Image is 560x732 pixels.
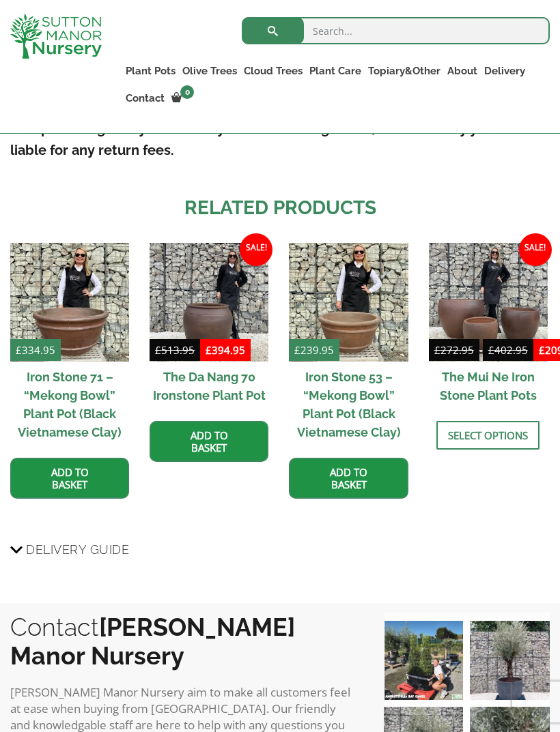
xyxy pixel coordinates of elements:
[180,85,194,99] span: 0
[289,243,408,362] img: Iron Stone 53 - "Mekong Bowl" Plant Pot (Black Vietnamese Clay)
[206,343,212,357] span: £
[155,343,161,357] span: £
[150,362,268,411] h2: The Da Nang 70 Ironstone Plant Pot
[365,61,444,80] a: Topiary&Other
[289,458,408,499] a: Add to basket: “Iron Stone 53 - "Mekong Bowl" Plant Pot (Black Vietnamese Clay)”
[10,243,129,362] img: Iron Stone 71 - "Mekong Bowl" Plant Pot (Black Vietnamese Clay)
[444,61,481,80] a: About
[519,233,552,266] span: Sale!
[122,89,168,108] a: Contact
[10,613,295,670] b: [PERSON_NAME] Manor Nursery
[470,621,550,701] img: A beautiful multi-stem Spanish Olive tree potted in our luxurious fibre clay pots 😍😍
[10,194,550,222] h2: Related products
[10,458,129,499] a: Add to basket: “Iron Stone 71 - "Mekong Bowl" Plant Pot (Black Vietnamese Clay)”
[240,61,306,80] a: Cloud Trees
[306,61,365,80] a: Plant Care
[434,343,440,357] span: £
[429,362,548,411] h2: The Mui Ne Iron Stone Plant Pots
[10,613,356,670] h2: Contact
[539,343,545,357] span: £
[240,233,272,266] span: Sale!
[294,343,300,357] span: £
[179,61,240,80] a: Olive Trees
[10,14,102,59] img: logo
[122,61,179,80] a: Plant Pots
[16,343,22,357] span: £
[10,362,129,448] h2: Iron Stone 71 – “Mekong Bowl” Plant Pot (Black Vietnamese Clay)
[150,243,268,362] img: The Da Nang 70 Ironstone Plant Pot
[150,421,268,462] a: Add to basket: “The Da Nang 70 Ironstone Plant Pot”
[488,343,494,357] span: £
[488,343,528,357] bdi: 402.95
[384,621,464,701] img: Our elegant & picturesque Angustifolia Cones are an exquisite addition to your Bay Tree collectio...
[206,343,245,357] bdi: 394.95
[155,343,195,357] bdi: 513.95
[429,342,533,362] del: -
[436,421,540,450] a: Select options for “The Mui Ne Iron Stone Plant Pots”
[242,17,550,44] input: Search...
[429,243,548,362] img: The Mui Ne Iron Stone Plant Pots
[150,243,268,411] a: Sale! The Da Nang 70 Ironstone Plant Pot
[16,343,55,357] bdi: 334.95
[10,243,129,448] a: £334.95 Iron Stone 71 – “Mekong Bowl” Plant Pot (Black Vietnamese Clay)
[289,362,408,448] h2: Iron Stone 53 – “Mekong Bowl” Plant Pot (Black Vietnamese Clay)
[26,537,129,562] span: Delivery Guide
[10,78,540,158] strong: The items may arrive stacked on top or inside of one another, meaning it is extremely important y...
[429,243,548,411] a: Sale! £272.95-£402.95 £209.95-£309.95 The Mui Ne Iron Stone Plant Pots
[481,61,529,80] a: Delivery
[168,89,198,108] a: 0
[294,343,334,357] bdi: 239.95
[289,243,408,448] a: £239.95 Iron Stone 53 – “Mekong Bowl” Plant Pot (Black Vietnamese Clay)
[434,343,474,357] bdi: 272.95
